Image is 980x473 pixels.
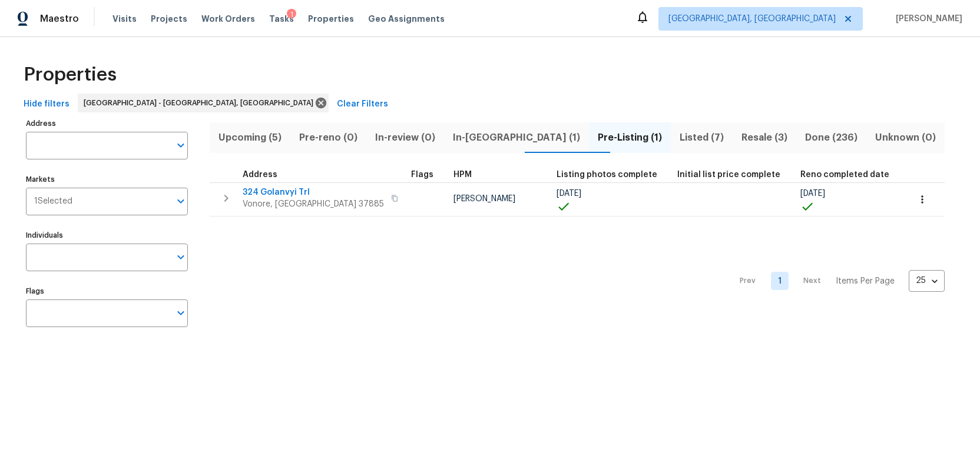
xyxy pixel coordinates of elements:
span: Done (236) [803,129,859,146]
nav: Pagination Navigation [729,224,945,339]
label: Markets [26,176,188,183]
button: Open [173,137,189,154]
span: Resale (3) [740,129,789,146]
span: Projects [151,13,187,25]
span: Properties [308,13,354,25]
span: [GEOGRAPHIC_DATA], [GEOGRAPHIC_DATA] [668,13,836,25]
span: [PERSON_NAME] [453,195,515,203]
a: Goto page 1 [771,272,789,290]
div: 1 [287,9,296,21]
span: Pre-Listing (1) [596,129,664,146]
span: Address [243,171,277,179]
span: In-[GEOGRAPHIC_DATA] (1) [451,129,582,146]
label: Address [26,120,188,127]
span: Geo Assignments [368,13,445,25]
span: HPM [453,171,472,179]
button: Clear Filters [332,94,393,115]
span: 1 Selected [34,196,72,206]
span: Unknown (0) [873,129,938,146]
button: Open [173,249,189,265]
span: In-review (0) [373,129,437,146]
span: Properties [24,69,117,81]
span: Vonore, [GEOGRAPHIC_DATA] 37885 [243,198,384,210]
span: [GEOGRAPHIC_DATA] - [GEOGRAPHIC_DATA], [GEOGRAPHIC_DATA] [84,97,318,109]
span: Flags [411,171,433,179]
span: Pre-reno (0) [297,129,359,146]
span: Initial list price complete [677,171,780,179]
span: 324 Golanvyi Trl [243,186,384,198]
span: Visits [112,13,137,25]
button: Open [173,305,189,321]
span: [DATE] [557,189,581,198]
label: Individuals [26,232,188,239]
span: Maestro [40,13,79,25]
span: Reno completed date [800,171,889,179]
span: Tasks [269,15,294,23]
span: Work Orders [201,13,255,25]
span: Upcoming (5) [217,129,283,146]
span: Listing photos complete [557,171,657,179]
span: [DATE] [800,189,825,198]
div: [GEOGRAPHIC_DATA] - [GEOGRAPHIC_DATA], [GEOGRAPHIC_DATA] [78,94,329,112]
p: Items Per Page [836,275,895,287]
label: Flags [26,288,188,295]
span: Clear Filters [337,97,388,112]
button: Hide filters [19,94,74,115]
div: 25 [909,265,945,296]
span: Listed (7) [678,129,726,146]
span: Hide filters [24,97,69,112]
span: [PERSON_NAME] [891,13,962,25]
button: Open [173,193,189,209]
